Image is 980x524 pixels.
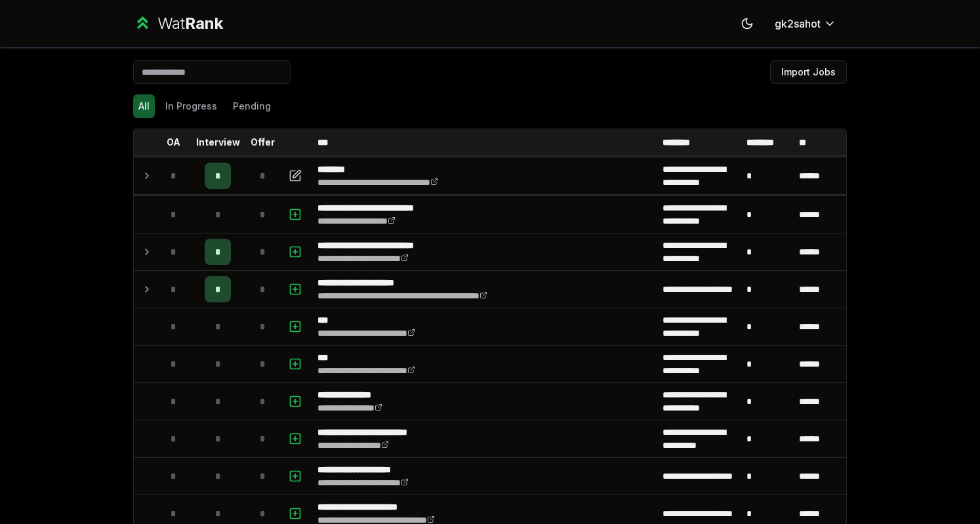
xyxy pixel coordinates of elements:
[764,12,847,35] button: gk2sahot
[251,136,275,149] p: Offer
[775,16,821,31] span: gk2sahot
[133,13,223,34] a: WatRank
[770,60,847,84] button: Import Jobs
[167,136,180,149] p: OA
[185,14,223,33] span: Rank
[133,94,155,118] button: All
[157,13,223,34] div: Wat
[228,94,276,118] button: Pending
[160,94,222,118] button: In Progress
[196,136,240,149] p: Interview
